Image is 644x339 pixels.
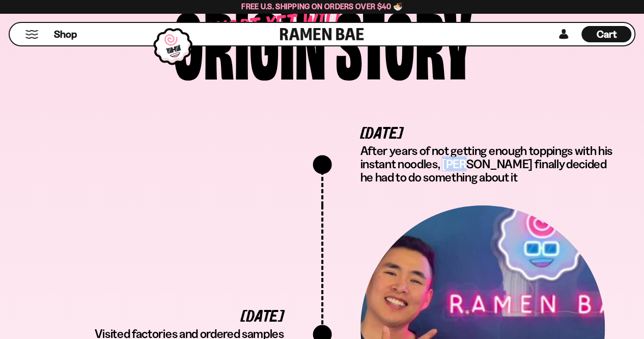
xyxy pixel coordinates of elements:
span: Shop [54,28,77,41]
div: story [335,5,471,75]
a: Shop [54,26,77,42]
div: [DATE] [23,307,284,327]
div: Cart [581,23,631,45]
p: After years of not getting enough toppings with his instant noodles, [PERSON_NAME] finally decide... [360,144,622,184]
div: [DATE] [360,124,622,144]
button: Mobile Menu Trigger [25,30,39,39]
span: Free U.S. Shipping on Orders over $40 🍜 [241,2,403,11]
span: Cart [597,28,617,40]
div: origin [173,5,326,75]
